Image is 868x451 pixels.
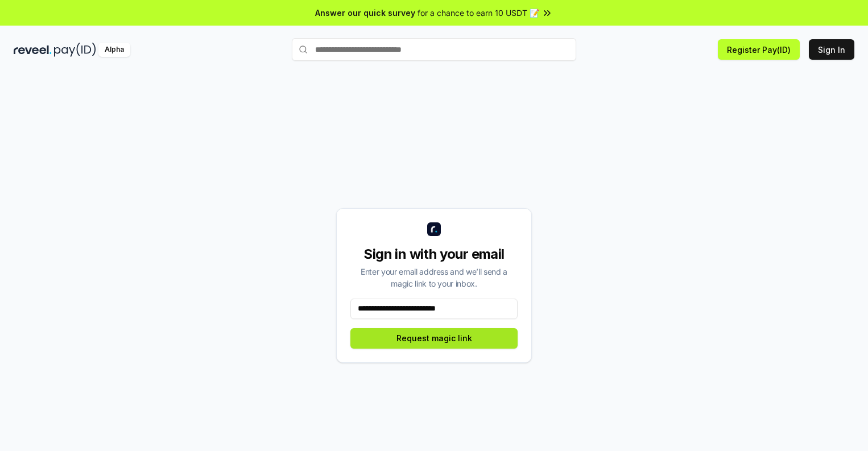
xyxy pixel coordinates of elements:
span: for a chance to earn 10 USDT 📝 [418,7,539,19]
img: logo_small [427,222,441,236]
img: pay_id [54,43,96,57]
button: Sign In [809,39,854,60]
div: Alpha [98,43,130,57]
span: Answer our quick survey [315,7,415,19]
div: Sign in with your email [350,245,518,263]
img: reveel_dark [14,43,52,57]
button: Register Pay(ID) [718,39,800,60]
button: Request magic link [350,328,518,349]
div: Enter your email address and we’ll send a magic link to your inbox. [350,266,518,289]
